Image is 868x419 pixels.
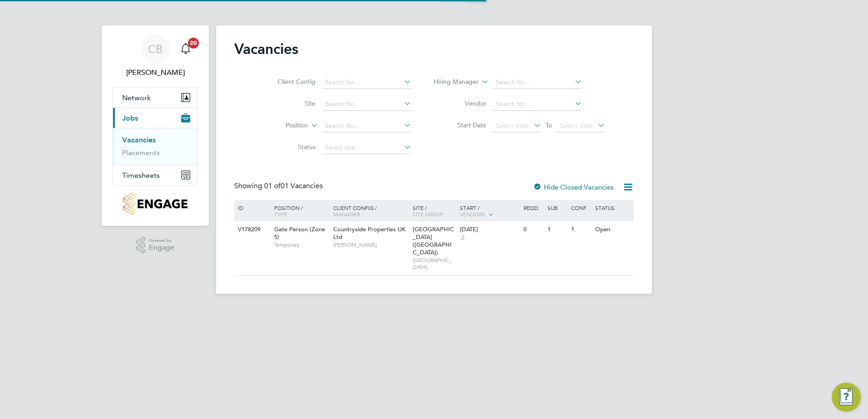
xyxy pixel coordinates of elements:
[543,119,555,131] span: To
[493,98,582,111] input: Search for...
[413,225,454,256] span: [GEOGRAPHIC_DATA] ([GEOGRAPHIC_DATA])
[136,237,175,254] a: Powered byEngage
[410,200,458,222] div: Site /
[236,221,267,238] div: V178209
[569,200,592,215] div: Conf
[274,210,287,218] span: Type
[264,181,323,190] span: 01 Vacancies
[113,193,198,215] a: Go to home page
[460,210,485,218] span: Vendors
[545,221,569,238] div: 1
[458,200,521,223] div: Start /
[322,141,411,154] input: Select one
[333,210,360,218] span: Manager
[234,181,325,191] div: Showing
[493,76,582,89] input: Search for...
[322,76,411,89] input: Search for...
[113,108,197,128] button: Jobs
[331,200,410,222] div: Client Config /
[122,148,160,157] a: Placements
[123,193,187,215] img: countryside-properties-logo-retina.png
[234,40,298,58] h2: Vacancies
[122,136,156,144] a: Vacancies
[236,200,267,215] div: ID
[263,78,316,86] label: Client Config
[434,121,486,129] label: Start Date
[434,99,486,107] label: Vendor
[113,165,197,185] button: Timesheets
[102,25,209,226] nav: Main navigation
[496,122,528,130] span: Select date
[333,225,405,241] span: Countryside Properties UK Ltd
[177,34,195,63] a: 20
[460,226,519,234] div: [DATE]
[593,200,632,215] div: Status
[413,257,456,271] span: [GEOGRAPHIC_DATA]
[122,171,160,180] span: Timesheets
[569,221,592,238] div: 1
[122,114,138,122] span: Jobs
[533,183,614,191] label: Hide Closed Vacancies
[267,200,331,222] div: Position /
[113,67,198,78] span: Callum Bradbury
[545,200,569,215] div: Sub
[188,38,199,49] span: 20
[122,93,151,102] span: Network
[264,181,281,190] span: 01 of
[521,221,545,238] div: 0
[149,244,174,252] span: Engage
[113,88,197,107] button: Network
[460,234,466,241] span: 2
[593,221,632,238] div: Open
[322,98,411,111] input: Search for...
[333,241,408,248] span: [PERSON_NAME]
[322,120,411,132] input: Search for...
[149,237,174,244] span: Powered by
[832,383,861,412] button: Engage Resource Center
[263,143,316,151] label: Status
[256,121,308,130] label: Position
[113,128,197,165] div: Jobs
[426,78,478,87] label: Hiring Manager
[521,200,545,215] div: Reqd
[263,99,316,107] label: Site
[113,34,198,78] a: CB[PERSON_NAME]
[274,241,329,248] span: Temporary
[274,225,325,241] span: Gate Person (Zone 5)
[413,210,444,218] span: Site Group
[148,43,163,55] span: CB
[560,122,592,130] span: Select date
